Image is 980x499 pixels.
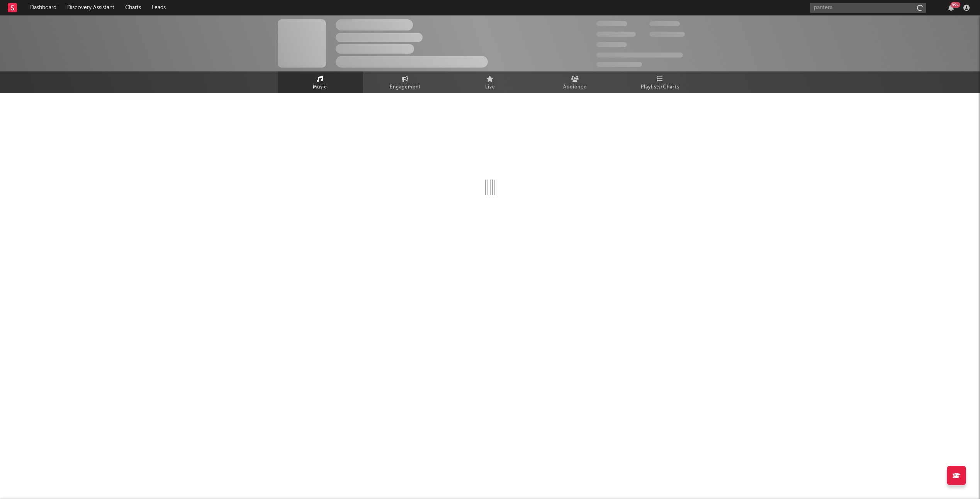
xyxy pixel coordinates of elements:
a: Audience [533,71,618,93]
span: 1,000,000 [649,32,685,37]
div: 99 + [951,2,960,8]
a: Engagement [363,71,448,93]
a: Music [278,71,363,93]
input: Search for artists [810,3,926,13]
span: Engagement [390,83,421,92]
span: 100,000 [596,42,627,47]
span: Live [485,83,495,92]
button: 99+ [948,5,954,11]
span: 50,000,000 [596,32,636,37]
span: 50,000,000 Monthly Listeners [596,53,683,58]
a: Playlists/Charts [618,71,703,93]
span: Jump Score: 85.0 [596,62,642,67]
span: Playlists/Charts [641,83,679,92]
span: 300,000 [596,21,627,26]
a: Live [448,71,533,93]
span: Audience [563,83,587,92]
span: 100,000 [649,21,680,26]
span: Music [313,83,327,92]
